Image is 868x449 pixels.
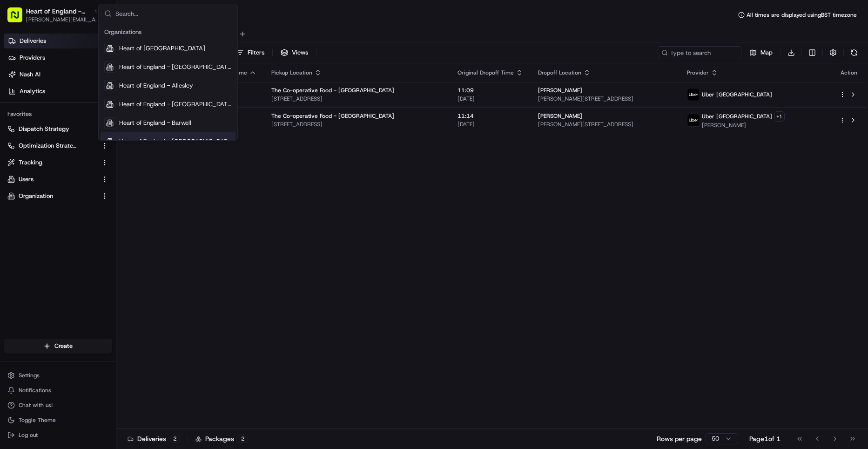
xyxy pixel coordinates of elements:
span: Uber [GEOGRAPHIC_DATA] [702,113,772,120]
span: [PERSON_NAME] [538,112,582,120]
div: Favorites [4,107,112,122]
button: Heart of England - [GEOGRAPHIC_DATA][PERSON_NAME][EMAIL_ADDRESS][DOMAIN_NAME] [4,4,96,26]
span: Heart of [GEOGRAPHIC_DATA] [119,44,205,53]
span: Analytics [20,87,45,95]
a: Analytics [4,84,116,99]
span: Heart of England - Barwell [119,119,191,127]
span: [STREET_ADDRESS] [271,95,443,102]
span: Deliveries [20,37,46,45]
span: [DATE] [458,121,523,128]
span: [PERSON_NAME][STREET_ADDRESS] [538,121,672,128]
a: Dispatch Strategy [7,125,97,133]
button: Tracking [4,155,112,170]
button: Organization [4,189,112,204]
p: Rows per page [657,434,702,443]
span: 11:14 [458,112,523,120]
span: Optimization Strategy [19,142,77,150]
span: Providers [20,54,45,62]
span: [PERSON_NAME] [538,87,582,94]
div: Packages [195,434,248,443]
span: Heart of England - Allesley [119,82,193,90]
div: 2 [170,435,180,443]
span: Users [19,175,34,184]
button: [PERSON_NAME][EMAIL_ADDRESS][DOMAIN_NAME] [26,16,101,23]
span: Toggle Theme [19,416,56,424]
button: Chat with us! [4,399,112,412]
span: Original Dropoff Time [458,69,514,76]
span: Dropoff Location [538,69,581,76]
span: Pickup Location [271,69,312,76]
a: Organization [7,192,97,200]
a: Deliveries [4,34,116,48]
button: Toggle Theme [4,414,112,427]
span: Log out [19,431,38,439]
span: [DATE] [458,95,523,102]
div: 2 [238,435,248,443]
button: Notifications [4,384,112,397]
a: Users [7,175,97,184]
span: Heart of England - [GEOGRAPHIC_DATA] [119,100,232,109]
button: Optimization Strategy [4,138,112,153]
img: uber-new-logo.jpeg [687,114,700,126]
button: Heart of England - [GEOGRAPHIC_DATA] [26,7,90,16]
button: Settings [4,369,112,382]
span: Heart of England - [GEOGRAPHIC_DATA] [119,137,232,146]
button: +1 [774,111,785,122]
a: Tracking [7,158,97,167]
span: 11:09 [458,87,523,94]
button: Map [745,46,777,59]
a: Optimization Strategy [7,142,97,150]
div: Organizations [101,25,236,39]
span: Create [54,342,73,350]
span: Map [760,48,773,57]
span: Uber [GEOGRAPHIC_DATA] [702,91,772,98]
button: Dispatch Strategy [4,122,112,136]
span: Chat with us! [19,401,53,409]
input: Search... [115,4,232,23]
div: Suggestions [99,23,237,140]
span: Tracking [19,158,42,167]
button: Views [276,46,312,59]
span: Nash AI [20,70,40,79]
span: Dispatch Strategy [19,125,69,133]
button: Log out [4,429,112,442]
span: Views [292,48,308,57]
div: Page 1 of 1 [749,434,781,443]
span: Filters [248,48,264,57]
img: uber-new-logo.jpeg [687,88,700,101]
span: The Co-operative Food - [GEOGRAPHIC_DATA] [271,112,394,120]
span: The Co-operative Food - [GEOGRAPHIC_DATA] [271,87,394,94]
span: Heart of England - [GEOGRAPHIC_DATA] [119,63,232,71]
span: Settings [19,372,40,379]
button: Filters [232,46,269,59]
div: Action [839,69,859,76]
span: Notifications [19,387,51,394]
a: Providers [4,50,116,65]
button: Users [4,172,112,187]
span: [PERSON_NAME][STREET_ADDRESS] [538,95,672,102]
span: All times are displayed using BST timezone [747,11,857,19]
div: Deliveries [128,434,180,443]
span: Provider [687,69,709,76]
span: [PERSON_NAME] [702,122,785,129]
button: Create [4,339,112,354]
span: [STREET_ADDRESS] [271,121,443,128]
a: Nash AI [4,67,116,82]
input: Type to search [658,46,741,59]
button: Refresh [848,46,861,59]
span: Organization [19,192,53,200]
